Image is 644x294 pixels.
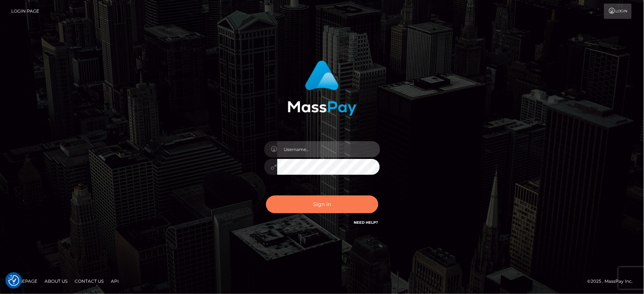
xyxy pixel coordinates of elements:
[354,220,378,225] a: Need Help?
[8,275,19,286] img: Revisit consent button
[266,196,378,213] button: Sign in
[277,141,380,157] input: Username...
[11,4,39,19] a: Login Page
[8,275,19,286] button: Consent Preferences
[108,276,122,287] a: API
[42,276,70,287] a: About Us
[8,276,40,287] a: Homepage
[587,277,639,285] div: © 2025 , MassPay Inc.
[72,276,107,287] a: Contact Us
[288,60,357,116] img: MassPay Login
[604,4,632,19] a: Login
